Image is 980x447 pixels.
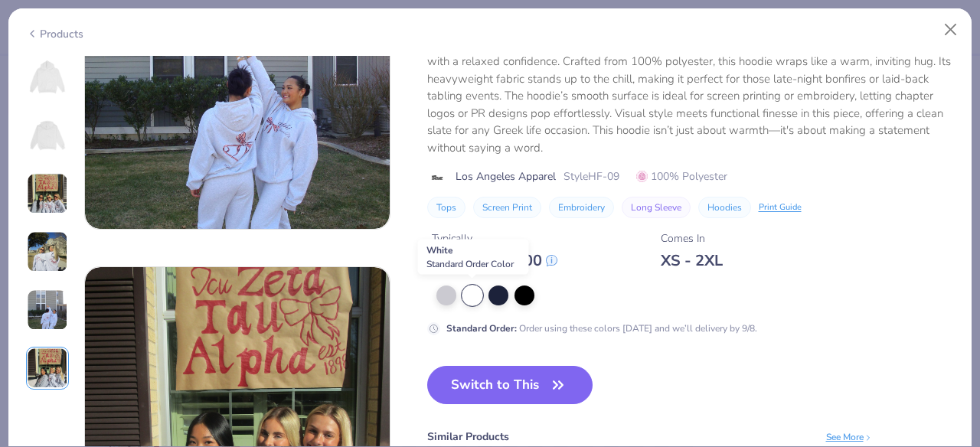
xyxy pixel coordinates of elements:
[29,59,66,96] img: Front
[622,197,691,218] button: Long Sleeve
[661,230,723,246] div: Comes In
[427,366,593,404] button: Switch to This
[636,168,727,184] span: 100% Polyester
[936,15,965,44] button: Close
[473,197,541,218] button: Screen Print
[426,258,514,270] span: Standard Order Color
[427,35,955,156] div: Los Angeles Apparel brings forward the L/S Heavy Fleece Hoodie Po 14 Oz, a unisex staple that dra...
[661,251,723,270] div: XS - 2XL
[759,201,802,214] div: Print Guide
[29,117,66,154] img: Back
[427,197,465,218] button: Tops
[427,429,509,445] div: Similar Products
[456,168,556,184] span: Los Angeles Apparel
[27,173,68,214] img: User generated content
[432,251,557,270] div: $ 75.00 - $ 83.00
[826,429,873,443] div: See More
[432,230,557,246] div: Typically
[27,231,68,272] img: User generated content
[446,321,517,334] strong: Standard Order :
[698,197,751,218] button: Hoodies
[27,289,68,331] img: User generated content
[549,197,614,218] button: Embroidery
[563,168,619,184] span: Style HF-09
[446,321,757,334] div: Order using these colors [DATE] and we’ll delivery by 9/8.
[27,347,68,389] img: User generated content
[427,171,448,183] img: brand logo
[418,240,529,275] div: White
[26,26,83,42] div: Products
